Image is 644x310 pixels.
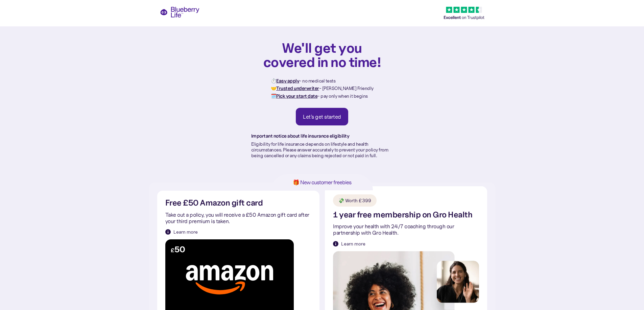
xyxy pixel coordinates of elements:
a: Learn more [333,240,365,247]
strong: Trusted underwriter [276,85,319,91]
p: Eligibility for life insurance depends on lifestyle and health circumstances. Please answer accur... [251,141,393,158]
a: Learn more [165,229,198,235]
h2: Free £50 Amazon gift card [165,199,263,207]
strong: Pick your start date [276,93,317,99]
strong: Important notice about life insurance eligibility [251,133,350,139]
div: Learn more [173,229,198,235]
div: Learn more [341,240,365,247]
p: Take out a policy, you will receive a £50 Amazon gift card after your third premium is taken. [165,212,311,224]
strong: Easy apply [276,78,299,84]
h1: 🎁 New customer freebies [282,180,362,185]
div: 💸 Worth £399 [338,197,371,204]
p: Improve your health with 24/7 coaching through our partnership with Gro Health. [333,223,479,236]
h2: 1 year free membership on Gro Health [333,211,472,219]
a: Let's get started [296,108,348,125]
h1: We'll get you covered in no time! [263,41,381,69]
div: Let's get started [303,113,341,120]
p: ⏱️ - no medical tests 🤝 - [PERSON_NAME] Friendly 🗓️ - pay only when it begins [271,77,374,100]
